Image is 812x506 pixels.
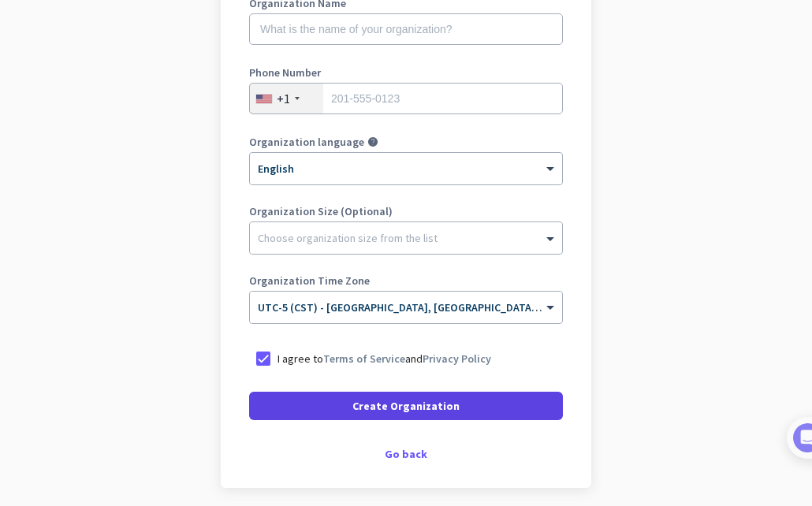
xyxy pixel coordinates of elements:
span: Create Organization [352,398,460,414]
label: Organization Size (Optional) [249,206,563,217]
label: Phone Number [249,67,563,78]
a: Privacy Policy [423,352,491,366]
div: Go back [249,448,563,459]
label: Organization Time Zone [249,275,563,286]
label: Organization language [249,136,364,147]
p: I agree to and [277,351,491,366]
button: Create Organization [249,392,563,420]
input: 201-555-0123 [249,83,563,114]
div: +1 [277,91,290,106]
input: What is the name of your organization? [249,13,563,45]
i: help [367,136,378,147]
a: Terms of Service [323,352,405,366]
